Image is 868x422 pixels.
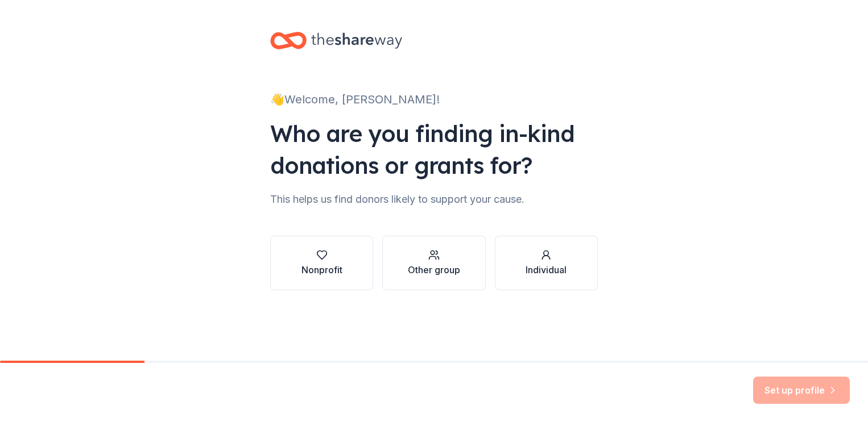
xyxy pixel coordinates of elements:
div: Other group [408,263,460,277]
div: Individual [526,263,567,277]
div: 👋 Welcome, [PERSON_NAME]! [270,90,598,108]
button: Individual [495,236,598,290]
div: Who are you finding in-kind donations or grants for? [270,118,598,181]
div: This helps us find donors likely to support your cause. [270,190,598,208]
div: Nonprofit [301,263,342,277]
button: Nonprofit [270,236,373,290]
button: Other group [382,236,485,290]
